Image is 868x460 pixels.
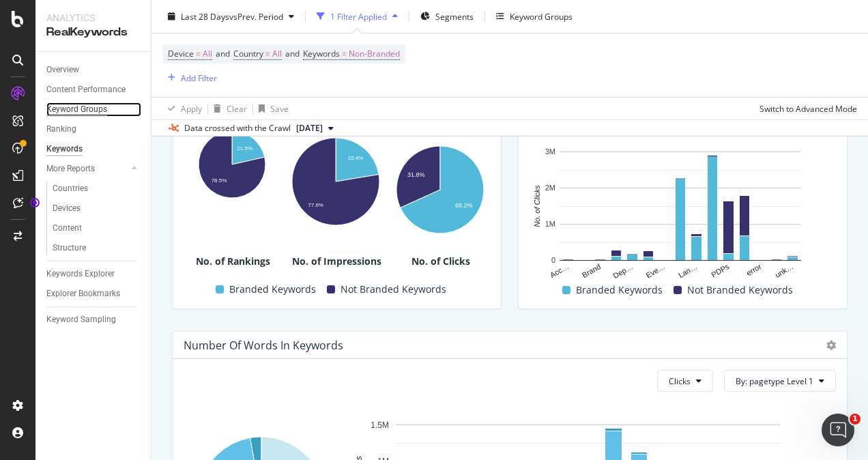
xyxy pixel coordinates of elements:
div: Content Performance [46,83,126,97]
span: All [203,44,212,63]
button: 1 Filter Applied [311,5,403,27]
div: No. of Rankings [184,255,282,268]
span: Branded Keywords [576,282,663,298]
div: No. of Impressions [287,255,386,268]
span: Country [233,48,263,59]
span: 2025 Oct. 4th [296,122,323,134]
button: [DATE] [291,120,339,136]
div: Countries [53,182,88,196]
div: Save [270,102,289,114]
div: Overview [46,63,79,77]
span: Clicks [669,375,691,387]
div: 1 Filter Applied [330,10,387,22]
text: 1M [545,220,555,229]
button: Switch to Advanced Mode [754,98,857,119]
span: Not Branded Keywords [687,282,793,298]
button: Keyword Groups [491,5,578,27]
div: Keywords [46,142,83,156]
div: More Reports [46,162,95,176]
div: Explorer Bookmarks [46,287,120,301]
a: Structure [53,241,141,255]
div: Switch to Advanced Mode [759,102,857,114]
a: Keyword Groups [46,102,141,117]
text: 1.5M [371,420,389,430]
div: Ranking [46,122,76,136]
button: By: pagetype Level 1 [724,370,836,392]
div: Analytics [46,11,140,25]
span: All [272,44,282,63]
text: 21.5% [237,145,252,152]
div: Keyword Groups [510,10,573,22]
button: Apply [162,98,202,119]
text: 22.4% [348,155,364,161]
span: By: pagetype Level 1 [736,375,813,387]
a: Keyword Sampling [46,313,141,327]
div: RealKeywords [46,25,140,40]
div: Data crossed with the Crawl [184,122,291,134]
svg: A chart. [287,124,384,235]
svg: A chart. [392,124,489,254]
div: Tooltip anchor [29,197,41,209]
div: Apply [181,102,202,114]
a: Keywords [46,142,141,156]
button: Segments [415,5,479,27]
span: vs Prev. Period [229,10,283,22]
a: More Reports [46,162,128,176]
text: 68.2% [455,201,473,208]
span: 1 [850,414,860,425]
text: 3M [545,148,555,156]
a: Countries [53,182,141,196]
span: Non-Branded [349,44,400,63]
span: = [342,48,347,59]
text: error [744,262,762,277]
div: Number Of Words In Keywords [184,339,343,352]
span: Segments [435,10,474,22]
iframe: Intercom live chat [822,414,854,446]
svg: A chart. [530,145,831,281]
a: Devices [53,201,141,216]
button: Last 28 DaysvsPrev. Period [162,5,300,27]
div: Keyword Sampling [46,313,116,327]
text: PDPs [710,262,731,279]
text: 0 [551,257,555,265]
span: = [196,48,201,59]
a: Keywords Explorer [46,267,141,281]
span: and [285,48,300,59]
div: No. of Clicks [392,255,490,268]
div: Keywords Explorer [46,267,115,281]
text: No. of Clicks [533,185,541,227]
div: Devices [53,201,81,216]
text: 78.5% [212,177,227,184]
div: Structure [53,241,86,255]
button: Clear [208,98,247,119]
svg: A chart. [184,124,280,199]
text: 77.6% [308,202,324,208]
span: = [265,48,270,59]
text: 2M [545,184,555,192]
div: Content [53,221,82,235]
span: Device [168,48,194,59]
span: Branded Keywords [229,281,316,298]
a: Content [53,221,141,235]
a: Content Performance [46,83,141,97]
button: Save [253,98,289,119]
span: Keywords [303,48,340,59]
span: Not Branded Keywords [341,281,446,298]
div: Clear [227,102,247,114]
span: and [216,48,230,59]
text: Brand [581,263,602,280]
button: Clicks [657,370,713,392]
a: Overview [46,63,141,77]
text: 31.8% [407,171,425,177]
button: Add Filter [162,70,217,86]
a: Explorer Bookmarks [46,287,141,301]
div: Keyword Groups [46,102,107,117]
a: Ranking [46,122,141,136]
div: Add Filter [181,72,217,83]
span: Last 28 Days [181,10,229,22]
